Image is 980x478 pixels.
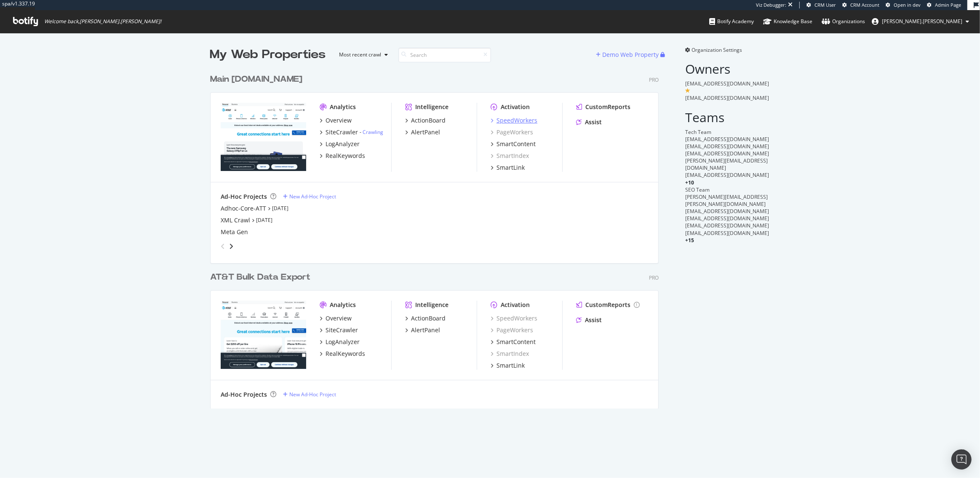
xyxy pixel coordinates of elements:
div: ActionBoard [411,314,446,323]
div: SiteCrawler [326,128,358,136]
div: SmartIndex [491,152,529,160]
img: attbulkexport.com [221,301,306,369]
button: Most recent crawl [333,48,392,61]
a: ActionBoard [405,314,446,323]
h2: Teams [686,110,770,124]
span: [EMAIL_ADDRESS][DOMAIN_NAME] [686,94,769,101]
div: AlertPanel [411,326,440,334]
span: Welcome back, [PERSON_NAME].[PERSON_NAME] ! [44,18,161,25]
a: SiteCrawler- Crawling [320,128,383,136]
div: Activation [501,103,530,111]
a: PageWorkers [491,128,533,136]
a: SmartContent [491,140,536,148]
a: Overview [320,314,352,323]
span: + 15 [686,237,694,244]
div: angle-left [217,240,228,253]
button: Demo Web Property [596,48,661,61]
div: Ad-Hoc Projects [221,192,267,201]
div: CustomReports [585,301,630,309]
div: Analytics [330,103,356,111]
span: [PERSON_NAME][EMAIL_ADDRESS][DOMAIN_NAME] [686,157,768,171]
a: PageWorkers [491,326,533,334]
div: Analytics [330,301,356,309]
a: XML Crawl [221,216,250,224]
h2: Owners [686,62,770,76]
a: Demo Web Property [596,51,661,58]
div: Botify Academy [709,17,754,26]
a: [DATE] [256,216,272,224]
div: Pro [649,274,659,281]
div: SmartLink [497,361,525,370]
a: CRM Account [842,2,879,8]
a: Open in dev [886,2,921,8]
span: [EMAIL_ADDRESS][DOMAIN_NAME] [686,136,769,143]
div: ActionBoard [411,116,446,125]
a: LogAnalyzer [320,140,360,148]
div: Viz Debugger: [756,2,786,8]
div: SEO Team [686,186,770,193]
div: Assist [585,316,602,324]
a: SpeedWorkers [491,116,537,125]
span: [EMAIL_ADDRESS][DOMAIN_NAME] [686,143,769,150]
span: + 10 [686,179,694,186]
div: SmartLink [497,163,525,172]
div: LogAnalyzer [326,140,360,148]
a: Main [DOMAIN_NAME] [210,73,306,85]
div: RealKeywords [326,152,365,160]
a: Admin Page [927,2,961,8]
span: CRM User [814,2,836,8]
a: SmartContent [491,338,536,346]
a: Meta Gen [221,228,248,236]
a: CRM User [806,2,836,8]
span: [EMAIL_ADDRESS][DOMAIN_NAME] [686,150,769,157]
div: Main [DOMAIN_NAME] [210,73,302,85]
button: [PERSON_NAME].[PERSON_NAME] [865,15,976,28]
a: Assist [576,316,602,324]
div: Most recent crawl [339,52,382,57]
div: Activation [501,301,530,309]
a: Botify Academy [709,10,754,33]
span: [PERSON_NAME][EMAIL_ADDRESS][PERSON_NAME][DOMAIN_NAME] [686,193,768,208]
div: Demo Web Property [603,51,659,59]
div: AlertPanel [411,128,440,136]
div: LogAnalyzer [326,338,360,346]
a: AT&T Bulk Data Export [210,271,314,283]
input: Search [398,48,491,62]
img: att.com [221,103,306,171]
div: New Ad-Hoc Project [289,193,336,200]
div: angle-right [228,242,234,251]
a: SiteCrawler [320,326,358,334]
a: CustomReports [576,103,630,111]
span: [EMAIL_ADDRESS][DOMAIN_NAME] [686,80,769,87]
div: Open Intercom Messenger [951,449,972,470]
span: robert.salerno [882,18,962,25]
div: Intelligence [415,301,449,309]
a: New Ad-Hoc Project [283,391,336,398]
a: SpeedWorkers [491,314,537,323]
span: [EMAIL_ADDRESS][DOMAIN_NAME] [686,208,769,215]
span: [EMAIL_ADDRESS][DOMAIN_NAME] [686,171,769,179]
div: Ad-Hoc Projects [221,390,267,399]
a: RealKeywords [320,152,365,160]
div: Knowledge Base [763,17,812,26]
div: SmartContent [497,140,536,148]
div: SpeedWorkers [497,116,537,125]
a: Crawling [363,128,383,136]
span: Admin Page [935,2,961,8]
a: LogAnalyzer [320,338,360,346]
div: Assist [585,118,602,126]
a: SmartIndex [491,350,529,358]
a: SmartLink [491,163,525,172]
div: New Ad-Hoc Project [289,391,336,398]
span: Open in dev [894,2,921,8]
span: Organization Settings [692,46,742,53]
div: Pro [649,76,659,83]
div: Overview [326,314,352,323]
div: SmartContent [497,338,536,346]
div: My Web Properties [210,46,326,63]
a: SmartLink [491,361,525,370]
div: CustomReports [585,103,630,111]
